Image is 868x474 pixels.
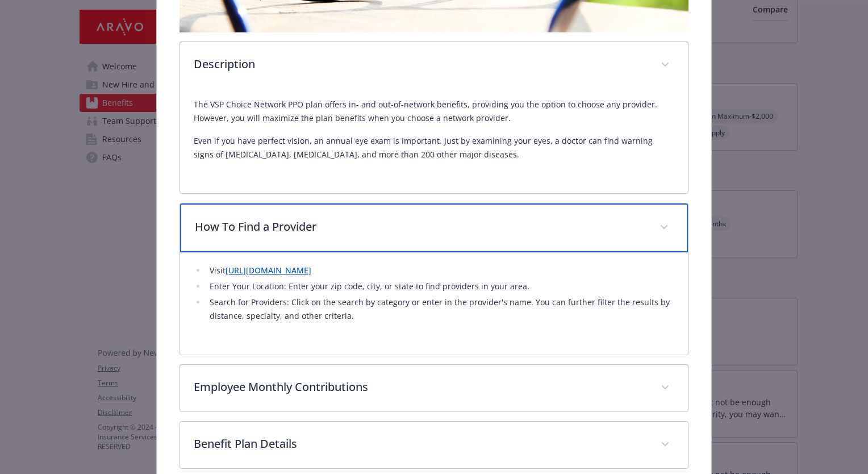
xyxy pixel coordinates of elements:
div: Benefit Plan Details [180,422,688,468]
div: Employee Monthly Contributions [180,365,688,411]
div: How To Find a Provider [180,203,688,252]
p: How To Find a Provider [195,218,646,235]
p: Description [194,56,647,73]
li: Visit [206,264,674,277]
li: Enter Your Location: Enter your zip code, city, or state to find providers in your area. [206,280,674,293]
p: The VSP Choice Network PPO plan offers in- and out-of-network benefits, providing you the option ... [194,98,674,125]
div: Description [180,89,688,193]
p: Benefit Plan Details [194,435,647,452]
p: Even if you have perfect vision, an annual eye exam is important. Just by examining your eyes, a ... [194,134,674,161]
div: Description [180,42,688,89]
p: Employee Monthly Contributions [194,379,647,396]
div: How To Find a Provider [180,252,688,355]
a: [URL][DOMAIN_NAME] [226,265,311,276]
li: Search for Providers: Click on the search by category or enter in the provider's name. You can fu... [206,296,674,323]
